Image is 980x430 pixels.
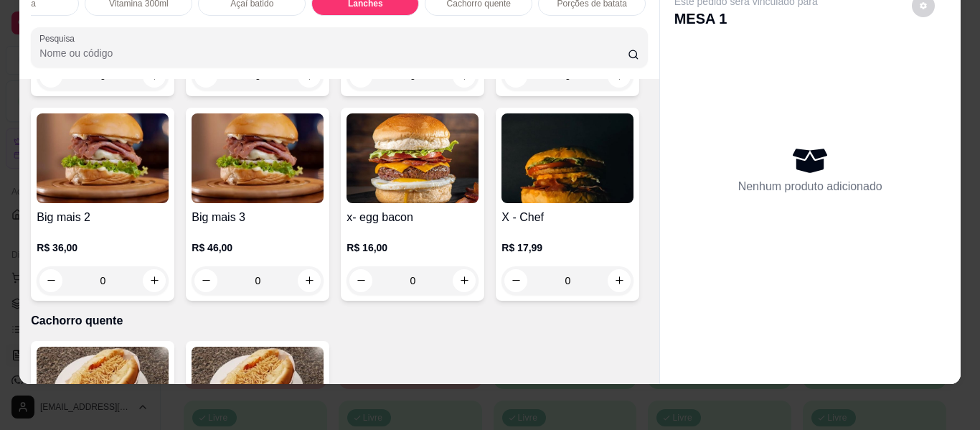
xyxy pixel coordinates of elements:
img: product-image [347,113,479,203]
p: R$ 17,99 [501,240,633,255]
p: Cachorro quente [31,312,647,329]
p: R$ 16,00 [347,240,479,255]
h4: x- egg bacon [347,209,479,226]
h4: X - Chef [501,209,633,226]
h4: Big mais 2 [37,209,169,226]
p: MESA 1 [674,9,818,29]
img: product-image [501,113,633,203]
img: product-image [192,113,324,203]
h4: Big mais 3 [192,209,324,226]
img: product-image [37,113,169,203]
input: Pesquisa [39,46,628,60]
p: R$ 36,00 [37,240,169,255]
p: R$ 46,00 [192,240,324,255]
p: Nenhum produto adicionado [738,178,882,195]
label: Pesquisa [39,32,80,45]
